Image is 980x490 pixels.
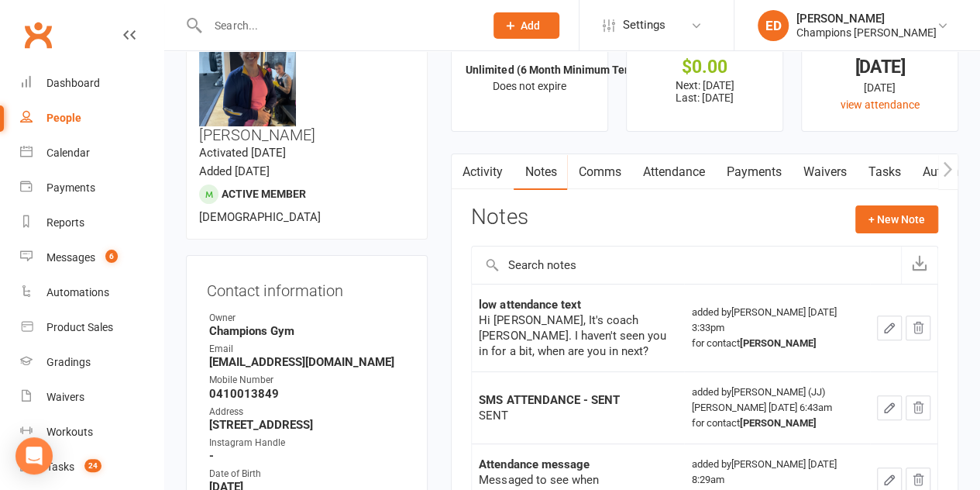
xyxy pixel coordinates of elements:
a: Tasks [857,154,911,190]
strong: [PERSON_NAME] [739,337,816,349]
span: Does not expire [493,80,566,92]
div: added by [PERSON_NAME] [DATE] 3:33pm [691,305,863,351]
div: for contact [691,416,863,431]
h3: Contact information [207,276,407,299]
img: image1718103817.png [199,29,296,126]
div: Hi [PERSON_NAME], It's coach [PERSON_NAME]. I haven't seen you in for a bit, when are you in next? [479,312,677,359]
p: Next: [DATE] Last: [DATE] [641,79,769,104]
input: Search... [203,15,473,36]
a: Waivers [792,154,857,190]
a: Activity [452,154,514,190]
strong: - [209,449,407,463]
div: Instagram Handle [209,436,407,450]
a: Gradings [20,345,163,380]
div: Reports [46,216,84,229]
a: Reports [20,205,163,240]
strong: Unlimited (6 Month Minimum Term) [466,64,641,76]
div: Payments [46,181,95,194]
span: 6 [105,250,118,263]
button: Add [493,12,559,39]
div: Workouts [46,426,93,438]
a: Payments [20,171,163,205]
div: for contact [691,336,863,351]
div: Product Sales [46,321,113,333]
strong: 0410013849 [209,387,407,401]
a: Tasks 24 [20,450,163,485]
div: [DATE] [816,79,944,96]
div: Owner [209,311,407,326]
a: People [20,101,163,136]
strong: Champions Gym [209,324,407,338]
div: Champions [PERSON_NAME] [796,26,937,40]
strong: [STREET_ADDRESS] [209,418,407,432]
div: Tasks [46,461,74,473]
div: Waivers [46,391,84,403]
span: Active member [222,188,306,200]
a: Dashboard [20,66,163,101]
a: Messages 6 [20,240,163,275]
a: Calendar [20,136,163,171]
strong: Attendance message [479,457,589,471]
div: Automations [46,286,109,298]
strong: SMS ATTENDANCE - SENT [479,393,619,407]
button: + New Note [855,205,938,233]
a: Product Sales [20,310,163,345]
div: [DATE] [816,59,944,75]
div: Address [209,405,407,419]
div: $0.00 [641,59,769,75]
div: Email [209,342,407,357]
a: view attendance [841,98,920,111]
span: Add [521,19,540,32]
strong: [PERSON_NAME] [739,417,816,429]
input: Search notes [472,247,901,284]
a: Comms [567,154,631,190]
a: Notes [514,154,567,190]
div: Mobile Number [209,373,407,388]
a: Payments [715,154,792,190]
div: Gradings [46,356,91,368]
div: SENT [479,408,677,423]
div: Messages [46,251,95,264]
strong: low attendance text [479,298,580,312]
div: Calendar [46,147,90,159]
span: [DEMOGRAPHIC_DATA] [199,210,321,224]
div: People [46,112,81,124]
a: Workouts [20,415,163,450]
div: [PERSON_NAME] [796,12,937,26]
div: Dashboard [46,77,100,89]
div: Open Intercom Messenger [15,437,53,474]
div: ED [758,10,789,41]
span: Settings [623,8,665,43]
a: Waivers [20,380,163,415]
a: Automations [20,275,163,310]
div: Date of Birth [209,467,407,481]
h3: [PERSON_NAME] [199,29,414,143]
span: 24 [84,459,101,472]
h3: Notes [471,205,528,233]
strong: [EMAIL_ADDRESS][DOMAIN_NAME] [209,355,407,369]
div: added by [PERSON_NAME] (JJ) [PERSON_NAME] [DATE] 6:43am [691,385,863,431]
a: Clubworx [19,16,57,54]
a: Attendance [631,154,715,190]
time: Added [DATE] [199,164,270,178]
time: Activated [DATE] [199,146,286,160]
